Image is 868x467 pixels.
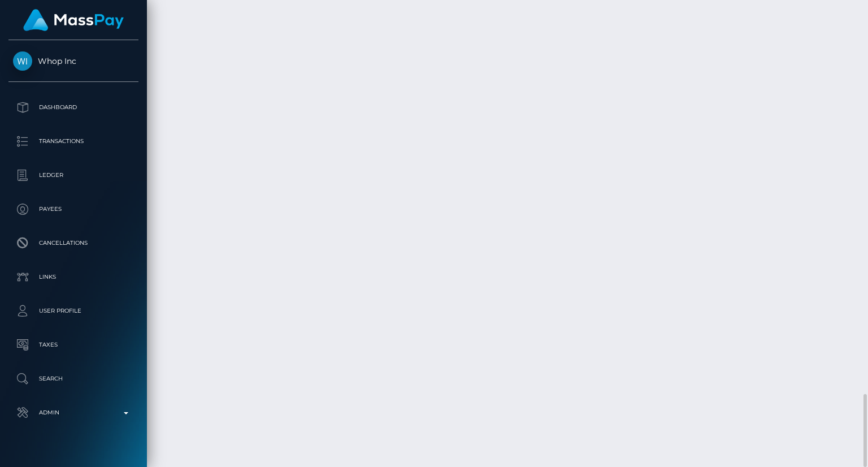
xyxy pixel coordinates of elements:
[8,297,138,325] a: User Profile
[8,127,138,155] a: Transactions
[8,263,138,291] a: Links
[8,331,138,359] a: Taxes
[23,9,124,31] img: MassPay Logo
[13,404,134,421] p: Admin
[8,93,138,122] a: Dashboard
[8,365,138,393] a: Search
[13,201,134,218] p: Payees
[8,56,138,66] span: Whop Inc
[13,167,134,184] p: Ledger
[8,399,138,427] a: Admin
[13,51,32,71] img: Whop Inc
[13,99,134,116] p: Dashboard
[8,195,138,223] a: Payees
[8,161,138,189] a: Ledger
[8,229,138,257] a: Cancellations
[13,235,134,252] p: Cancellations
[13,133,134,150] p: Transactions
[13,302,134,319] p: User Profile
[13,269,134,286] p: Links
[13,336,134,353] p: Taxes
[13,370,134,387] p: Search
